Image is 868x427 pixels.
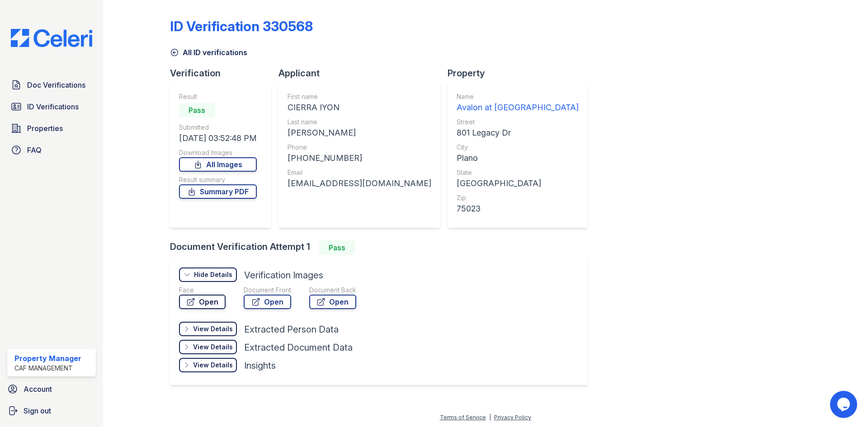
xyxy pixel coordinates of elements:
[319,240,355,255] div: Pass
[288,92,431,101] div: First name
[7,98,96,116] a: ID Verifications
[7,141,96,159] a: FAQ
[457,143,579,152] div: City
[179,286,226,295] div: Face
[4,29,99,47] img: CE_Logo_Blue-a8612792a0a2168367f1c8372b55b34899dd931a85d93a1a3d3e32e68fde9ad4.png
[27,123,63,134] span: Properties
[309,286,356,295] div: Document Back
[193,324,233,333] div: View Details
[14,353,81,364] div: Property Manager
[830,391,859,418] iframe: chat widget
[244,286,291,295] div: Document Front
[288,127,431,139] div: [PERSON_NAME]
[179,148,257,157] div: Download Images
[193,361,233,370] div: View Details
[244,341,353,354] div: Extracted Document Data
[440,414,486,421] a: Terms of Service
[457,202,579,215] div: 75023
[170,18,313,34] div: ID Verification 330568
[288,143,431,152] div: Phone
[7,76,96,94] a: Doc Verifications
[457,92,579,114] a: Name Avalon at [GEOGRAPHIC_DATA]
[278,67,448,80] div: Applicant
[288,168,431,177] div: Email
[457,117,579,127] div: Street
[179,103,215,117] div: Pass
[244,295,291,309] a: Open
[179,157,257,172] a: All Images
[4,402,99,420] a: Sign out
[457,101,579,114] div: Avalon at [GEOGRAPHIC_DATA]
[194,270,232,279] div: Hide Details
[244,269,323,282] div: Verification Images
[244,323,339,336] div: Extracted Person Data
[288,101,431,114] div: CIERRA IYON
[309,295,356,309] a: Open
[14,364,81,373] div: CAF Management
[457,127,579,139] div: 801 Legacy Dr
[179,175,257,184] div: Result summary
[494,414,531,421] a: Privacy Policy
[179,123,257,132] div: Submitted
[179,295,226,309] a: Open
[457,168,579,177] div: State
[24,405,51,416] span: Sign out
[457,193,579,202] div: Zip
[288,177,431,190] div: [EMAIL_ADDRESS][DOMAIN_NAME]
[179,92,257,101] div: Result
[457,152,579,164] div: Plano
[288,152,431,164] div: [PHONE_NUMBER]
[288,117,431,127] div: Last name
[457,177,579,190] div: [GEOGRAPHIC_DATA]
[24,384,52,394] span: Account
[170,47,247,58] a: All ID verifications
[4,380,99,398] a: Account
[170,240,595,255] div: Document Verification Attempt 1
[179,132,257,145] div: [DATE] 03:52:48 PM
[448,67,595,80] div: Property
[7,119,96,137] a: Properties
[193,343,233,352] div: View Details
[457,92,579,101] div: Name
[27,80,85,90] span: Doc Verifications
[179,184,257,199] a: Summary PDF
[244,359,276,372] div: Insights
[27,145,42,155] span: FAQ
[170,67,278,80] div: Verification
[27,101,79,112] span: ID Verifications
[489,414,491,421] div: |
